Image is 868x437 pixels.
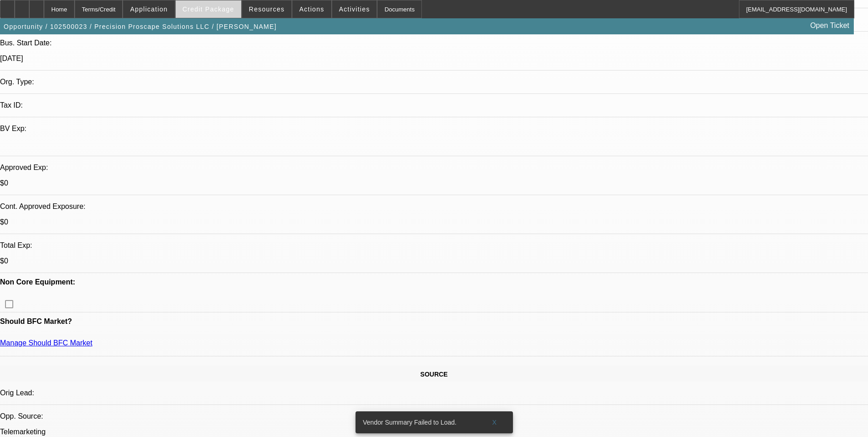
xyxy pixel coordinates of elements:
button: Application [123,0,174,18]
button: Credit Package [176,0,241,18]
span: SOURCE [421,371,448,378]
a: Open Ticket [807,18,853,33]
span: Activities [339,5,370,13]
div: Vendor Summary Failed to Load. [356,411,480,433]
button: Actions [292,0,331,18]
span: Credit Package [183,5,234,13]
span: Application [130,5,167,13]
button: Resources [242,0,291,18]
span: Resources [249,5,285,13]
span: X [492,419,497,426]
button: Activities [332,0,377,18]
span: Opportunity / 102500023 / Precision Proscape Solutions LLC / [PERSON_NAME] [4,23,277,30]
button: X [480,414,509,431]
span: Actions [299,5,324,13]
